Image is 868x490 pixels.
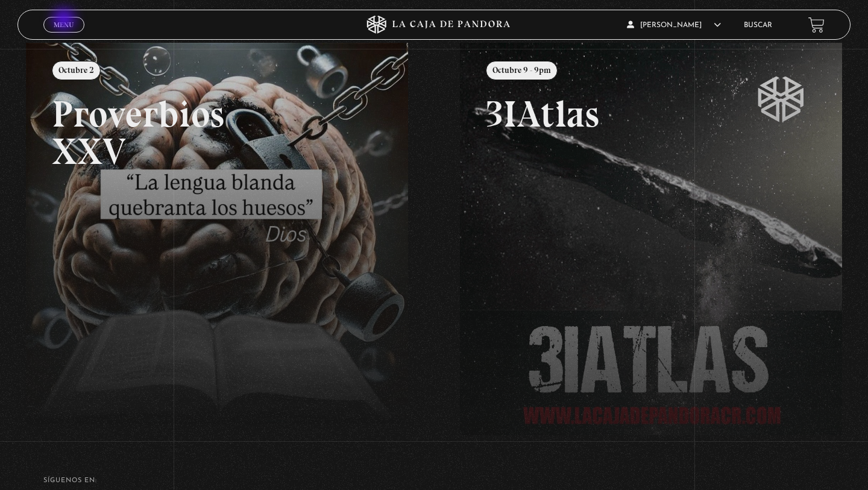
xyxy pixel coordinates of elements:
a: Buscar [744,22,772,29]
h4: SÍguenos en: [43,477,825,484]
a: View your shopping cart [808,17,825,33]
span: Menu [54,21,74,28]
span: Cerrar [50,31,78,40]
span: [PERSON_NAME] [627,22,721,29]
